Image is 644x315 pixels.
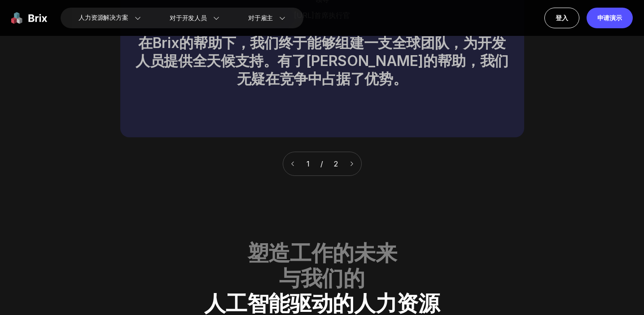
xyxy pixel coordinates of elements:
[307,159,310,168] font: 1
[247,240,397,266] font: 塑造工作的未来
[279,265,365,291] font: 与我们的
[587,8,633,28] a: 申请演示
[136,34,508,87] font: 在Brix的帮助下，我们终于能够组建一支全球团队，为开发人员提供全天候支持。有了[PERSON_NAME]的帮助，我们无疑在竞争中占据了优势。
[597,14,622,22] font: 申请演示
[320,159,323,168] font: /
[248,13,273,23] font: 对于雇主
[79,13,128,22] font: 人力资源解决方案
[170,13,207,23] font: 对于开发人员
[544,8,579,28] a: 登入
[334,159,338,168] font: 2
[556,14,568,22] font: 登入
